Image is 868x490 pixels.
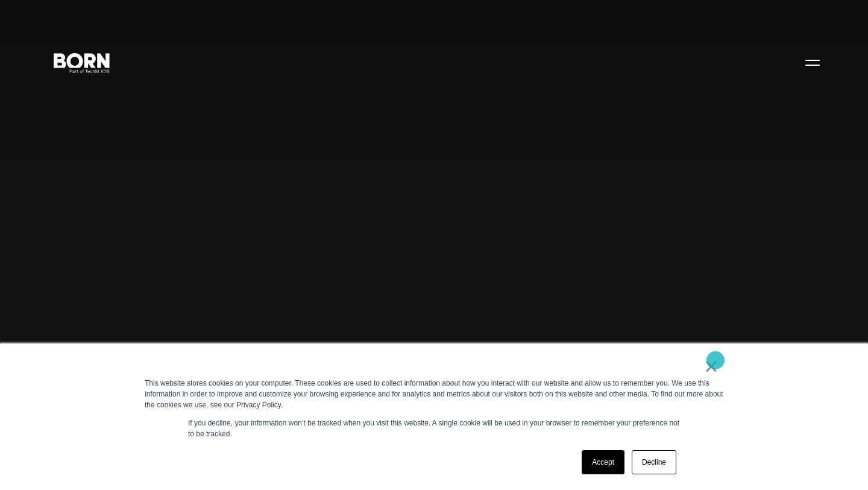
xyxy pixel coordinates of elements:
[188,418,680,439] p: If you decline, your information won’t be tracked when you visit this website. A single cookie wi...
[632,450,676,474] a: Decline
[145,378,723,410] div: This website stores cookies on your computer. These cookies are used to collect information about...
[582,450,624,474] a: Accept
[704,361,719,372] a: ×
[798,49,827,75] button: Open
